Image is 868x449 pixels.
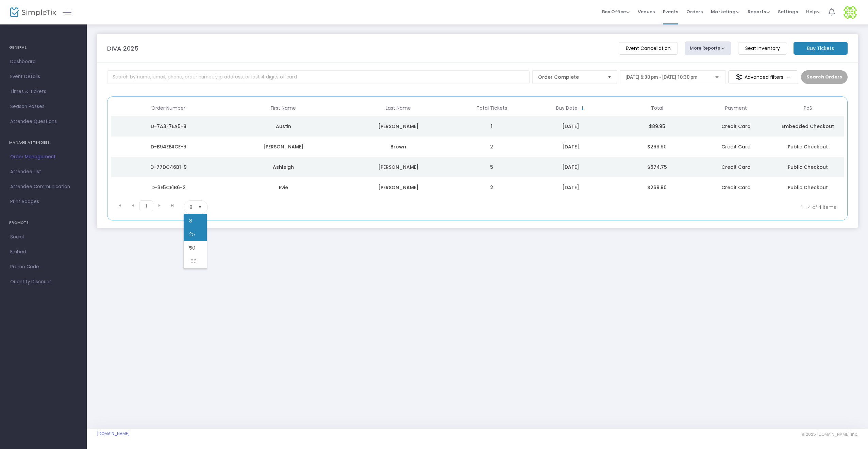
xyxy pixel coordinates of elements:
div: Data table [111,100,844,198]
span: 100 [189,258,197,265]
div: Austin [228,123,339,130]
span: Credit Card [721,184,751,191]
span: First Name [271,105,296,111]
button: Select [195,201,205,214]
span: Event Details [10,72,77,81]
span: Sortable [580,106,585,111]
td: $89.95 [614,116,700,137]
m-button: Event Cancellation [619,42,678,55]
span: Public Checkout [788,164,828,170]
span: Order Number [151,105,185,111]
span: © 2025 [DOMAIN_NAME] Inc. [801,432,858,437]
span: Settings [778,3,798,20]
span: Attendee Communication [10,182,77,191]
span: Order Management [10,152,77,161]
span: Attendee Questions [10,117,77,126]
div: 15/8/2025 [529,143,612,150]
td: 5 [456,157,528,177]
td: 2 [456,177,528,198]
div: Riediger [343,123,454,130]
m-button: Seat Inventory [738,42,787,55]
span: Last Name [386,105,411,111]
div: Messer [343,164,454,170]
div: Evie [228,184,339,191]
span: Venues [638,3,655,20]
span: Dashboard [10,57,77,66]
div: Robert [228,143,339,150]
a: [DOMAIN_NAME] [97,431,130,436]
span: Buy Date [556,105,578,111]
m-button: Buy Tickets [794,42,848,55]
td: 1 [456,116,528,137]
h4: PROMOTE [9,216,78,230]
span: PoS [804,105,812,111]
span: 8 [189,204,193,211]
span: Print Badges [10,197,77,206]
h4: GENERAL [9,41,78,54]
span: Quantity Discount [10,277,77,286]
td: $269.90 [614,137,700,157]
span: Attendee List [10,167,77,176]
span: Marketing [711,8,739,15]
div: D-3E5CE1B6-2 [113,184,224,191]
div: Brown [343,143,454,150]
span: Embedded Checkout [782,123,834,130]
div: Ashleigh [228,164,339,170]
td: $269.90 [614,177,700,198]
td: $674.75 [614,157,700,177]
span: Times & Tickets [10,87,77,96]
span: Public Checkout [788,143,828,150]
span: 25 [189,231,195,238]
div: D-77DC46B1-9 [113,164,224,170]
span: Total [651,105,663,111]
img: filter [735,74,742,80]
span: Credit Card [721,143,751,150]
span: Season Passes [10,102,77,111]
span: Public Checkout [788,184,828,191]
th: Total Tickets [456,100,528,116]
span: 50 [189,245,195,251]
span: Reports [748,8,770,15]
m-button: Advanced filters [728,70,799,84]
span: Order Complete [538,74,602,80]
span: Help [806,8,820,15]
span: Social [10,233,77,241]
td: 2 [456,137,528,157]
div: Bower [343,184,454,191]
div: 15/8/2025 [529,123,612,130]
div: D-7A3F7EA5-8 [113,123,224,130]
m-panel-title: DIVA 2025 [107,44,138,53]
span: 8 [189,217,192,224]
input: Search by name, email, phone, order number, ip address, or last 4 digits of card [107,70,530,84]
span: Events [663,3,678,20]
span: [DATE] 6:30 pm - [DATE] 10:30 pm [625,74,698,80]
span: Payment [725,105,747,111]
span: Box Office [602,8,630,15]
div: 15/8/2025 [529,164,612,170]
kendo-pager-info: 1 - 4 of 4 items [275,200,836,214]
div: 15/8/2025 [529,184,612,191]
span: Credit Card [721,123,751,130]
span: Page 1 [139,200,153,211]
div: D-B94EE4CE-6 [113,143,224,150]
span: Embed [10,248,77,256]
button: Select [605,71,614,84]
span: Promo Code [10,263,77,271]
span: Orders [686,3,703,20]
h4: MANAGE ATTENDEES [9,136,78,149]
button: More Reports [685,41,732,55]
span: Credit Card [721,164,751,170]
